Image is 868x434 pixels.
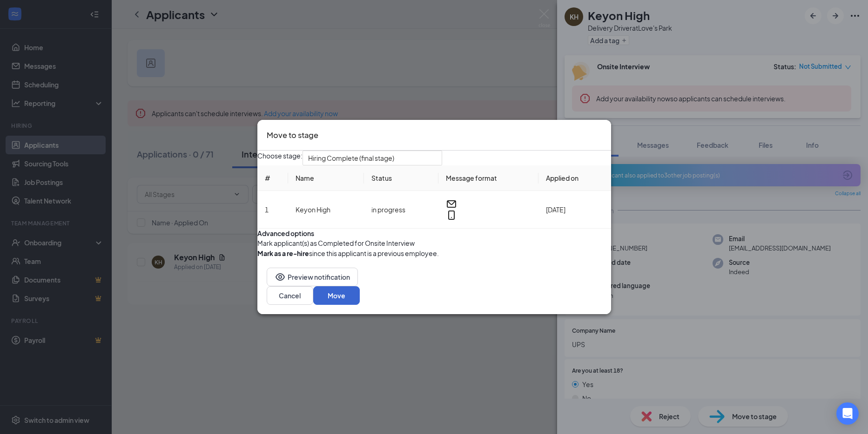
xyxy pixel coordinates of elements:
svg: Eye [275,271,286,283]
td: [DATE] [538,191,611,229]
b: Mark as a re-hire [257,249,309,257]
th: Name [288,165,364,191]
button: Cancel [267,286,313,305]
td: in progress [364,191,438,229]
div: Open Intercom Messenger [836,402,859,425]
svg: Email [446,198,457,210]
svg: MobileSms [446,210,457,221]
span: Hiring Complete (final stage) [308,151,394,165]
h3: Move to stage [267,129,318,141]
div: Advanced options [257,229,611,238]
th: Status [364,165,438,191]
button: Move [313,286,360,305]
span: Mark applicant(s) as Completed for Onsite Interview [257,238,415,248]
td: Keyon High [288,191,364,229]
th: # [257,165,289,191]
th: Message format [438,165,539,191]
th: Applied on [538,165,611,191]
span: 1 [265,205,269,214]
button: EyePreview notification [267,268,358,286]
span: Choose stage: [257,151,303,165]
div: since this applicant is a previous employee. [257,248,439,258]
